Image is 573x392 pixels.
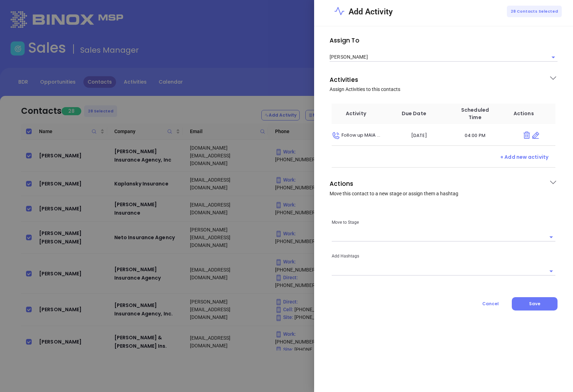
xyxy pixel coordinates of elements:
[388,104,444,124] th: Due Date
[330,86,400,92] span: Assign Activities to this contacts
[330,74,545,85] p: Activities
[500,153,548,161] span: + Add new activity
[507,6,562,17] div: 28 Contacts Selected
[499,104,555,124] th: Actions
[512,297,558,311] button: Save
[548,52,558,62] button: Open
[323,9,331,17] button: Close
[332,104,388,124] th: Activity
[330,178,545,189] p: Actions
[342,132,410,138] span: Follow up MAIA business card
[324,174,563,201] div: ActionsMove this contact to a new stage or assign them a hashtag
[482,301,499,307] span: Cancel
[388,124,444,146] td: [DATE]
[324,70,563,97] div: ActivitiesAssign Activities to this contacts
[469,297,512,311] button: Cancel
[332,218,555,226] p: Move to Stage
[546,266,556,276] button: Open
[444,104,499,124] th: Scheduled Time
[349,7,393,17] span: Add Activity
[330,191,458,196] span: Move this contact to a new stage or assign them a hashtag
[546,232,556,242] button: Open
[444,124,499,146] td: 04:00 PM
[332,252,555,260] p: Add Hashtags
[330,35,558,46] p: Assign To
[529,301,540,307] span: Save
